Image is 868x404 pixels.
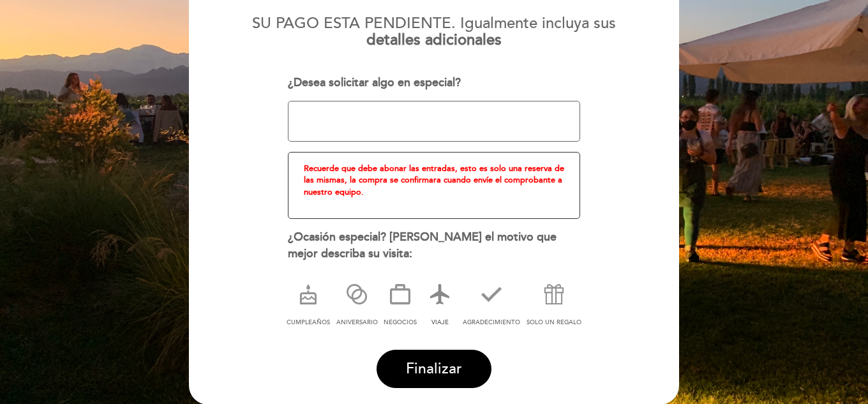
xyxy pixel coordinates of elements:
[288,75,581,91] div: ¿Desea solicitar algo en especial?
[304,163,564,197] span: Recuerde que debe abonar las entradas, esto es solo una reserva de las mismas, la compra se confi...
[463,318,520,326] span: AGRADECIMIENTO
[252,14,616,33] span: SU PAGO ESTA PENDIENTE. Igualmente incluya sus
[406,360,462,378] span: Finalizar
[431,318,449,326] span: VIAJE
[366,31,502,49] b: detalles adicionales
[527,318,581,326] span: SOLO UN REGALO
[336,318,378,326] span: ANIVERSARIO
[384,318,417,326] span: NEGOCIOS
[377,350,491,388] button: Finalizar
[287,318,330,326] span: CUMPLEAÑOS
[288,229,581,262] div: ¿Ocasión especial? [PERSON_NAME] el motivo que mejor describa su visita:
